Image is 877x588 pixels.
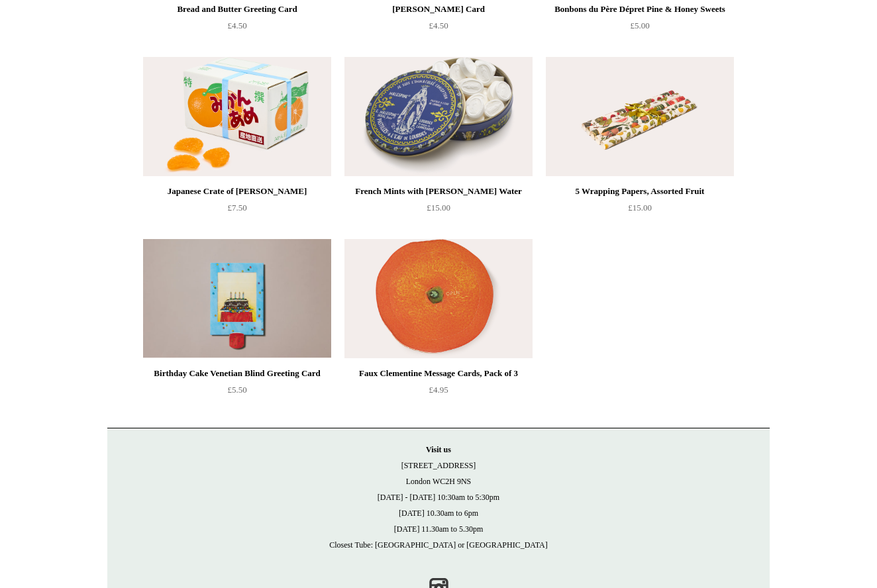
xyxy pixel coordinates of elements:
div: Japanese Crate of [PERSON_NAME] [146,183,328,199]
span: £5.50 [227,385,246,395]
div: [PERSON_NAME] Card [348,1,529,17]
div: Faux Clementine Message Cards, Pack of 3 [348,366,529,381]
a: 5 Wrapping Papers, Assorted Fruit £15.00 [546,183,734,238]
img: 5 Wrapping Papers, Assorted Fruit [546,57,734,176]
img: French Mints with Lourdes Water [344,57,533,176]
a: Faux Clementine Message Cards, Pack of 3 £4.95 [344,366,533,420]
span: £7.50 [227,203,246,213]
span: £15.00 [427,203,450,213]
a: Birthday Cake Venetian Blind Greeting Card £5.50 [143,366,331,420]
a: Bread and Butter Greeting Card £4.50 [143,1,331,56]
a: Japanese Crate of Clementine Sweets Japanese Crate of Clementine Sweets [143,57,331,176]
div: Bonbons du Père Dépret Pine & Honey Sweets [549,1,731,17]
a: French Mints with [PERSON_NAME] Water £15.00 [344,183,533,238]
span: £4.50 [429,21,448,30]
span: £15.00 [628,203,652,213]
div: French Mints with [PERSON_NAME] Water [348,183,529,199]
p: [STREET_ADDRESS] London WC2H 9NS [DATE] - [DATE] 10:30am to 5:30pm [DATE] 10.30am to 6pm [DATE] 1... [121,442,756,553]
a: Faux Clementine Message Cards, Pack of 3 Faux Clementine Message Cards, Pack of 3 [344,239,533,358]
span: £5.00 [630,21,649,30]
div: Birthday Cake Venetian Blind Greeting Card [146,366,328,381]
a: Birthday Cake Venetian Blind Greeting Card Birthday Cake Venetian Blind Greeting Card [143,239,331,358]
span: £4.50 [227,21,246,30]
img: Japanese Crate of Clementine Sweets [143,57,331,176]
a: [PERSON_NAME] Card £4.50 [344,1,533,56]
span: £4.95 [429,385,448,395]
a: Bonbons du Père Dépret Pine & Honey Sweets £5.00 [546,1,734,56]
div: Bread and Butter Greeting Card [146,1,328,17]
img: Faux Clementine Message Cards, Pack of 3 [344,239,533,358]
strong: Visit us [426,445,451,454]
a: Japanese Crate of [PERSON_NAME] £7.50 [143,183,331,238]
a: 5 Wrapping Papers, Assorted Fruit 5 Wrapping Papers, Assorted Fruit [546,57,734,176]
a: French Mints with Lourdes Water French Mints with Lourdes Water [344,57,533,176]
div: 5 Wrapping Papers, Assorted Fruit [549,183,731,199]
img: Birthday Cake Venetian Blind Greeting Card [143,239,331,358]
